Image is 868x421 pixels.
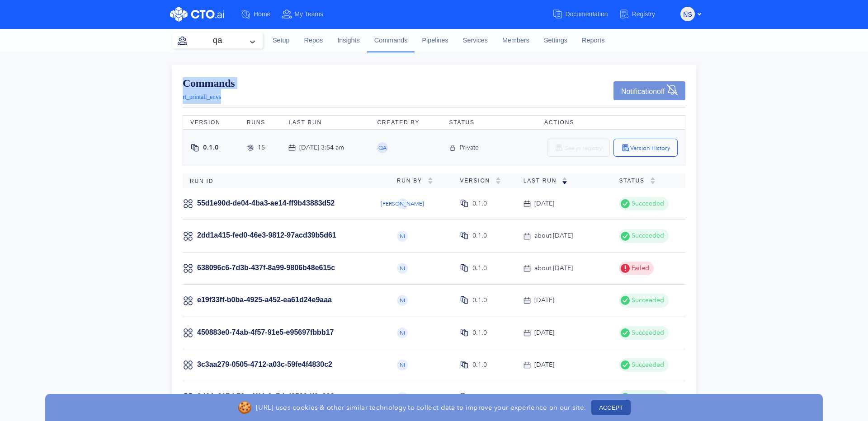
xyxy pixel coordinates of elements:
button: ACCEPT [591,400,631,415]
span: QA [378,145,387,150]
div: [DATE] [534,360,554,370]
span: Version [460,178,495,184]
div: [DATE] [534,328,554,338]
a: 3c3aa279-0505-4712-a03c-59fe4f4830c2 [197,360,332,368]
span: Succeeded [630,328,664,338]
a: 8d64c617-b76c-4f11-9e7d-d3590df6a388 [197,393,334,400]
div: [DATE] 3:54 am [299,143,344,153]
span: Succeeded [630,360,664,370]
span: NS [683,7,692,22]
button: NS [680,7,695,21]
img: CTO.ai Logo [170,7,224,22]
th: Runs [240,116,282,130]
th: Last Run [281,116,370,130]
span: NI [400,298,405,303]
span: My Teams [294,10,323,18]
img: version-history.svg [621,143,630,152]
a: Settings [537,28,575,53]
a: 450883e0-74ab-4f57-91e5-e95697fbbb17 [197,328,334,336]
img: sorting-empty.svg [495,177,501,184]
div: Private [460,143,479,153]
div: 0.1.0 [472,328,487,338]
span: NI [400,330,405,336]
span: NI [400,234,405,239]
a: 55d1e90d-de04-4ba3-ae14-ff9b43883d52 [197,199,335,207]
span: 0.1.0 [203,143,219,152]
a: Commands [183,78,235,89]
div: 15 [258,143,265,153]
span: Succeeded [630,295,664,305]
div: 0.1.0 [472,231,487,241]
button: Version History [613,139,678,157]
span: NI [400,362,405,368]
a: Setup [265,28,297,53]
span: [PERSON_NAME] [381,201,424,206]
a: Pipelines [415,28,455,53]
div: 0.1.0 [472,295,487,305]
a: 2dd1a415-fed0-46e3-9812-97acd39b5d61 [197,231,336,239]
th: Status [442,116,498,130]
span: Succeeded [630,199,664,209]
span: Home [254,10,270,18]
th: Actions [498,116,685,130]
a: Repos [297,28,330,53]
span: Succeeded [630,231,664,241]
img: sorting-down.svg [562,177,567,184]
button: Notificationoff [613,81,685,100]
a: 638096c6-7d3b-437f-8a99-9806b48e615c [197,264,335,271]
span: Failed [630,263,649,273]
button: qa [172,33,263,48]
a: Services [456,28,495,53]
div: [DATE] [534,199,554,209]
div: 0.1.0 [472,263,487,273]
a: Commands [367,28,415,52]
span: Status [619,178,650,184]
span: Documentation [565,10,608,18]
img: sorting-empty.svg [650,177,656,184]
div: [DATE] [534,295,554,305]
th: Version [183,116,240,130]
p: [URL] uses cookies & other similar technology to collect data to improve your experience on our s... [256,403,586,412]
div: about [DATE] [534,231,573,241]
img: sorting-empty.svg [428,177,433,184]
th: Created By [370,116,442,130]
div: 0.1.0 [472,360,487,370]
span: Run By [397,178,428,184]
span: Last Run [524,178,562,184]
img: private-icon.svg [449,144,456,152]
a: Registry [619,6,666,23]
a: Home [241,6,281,23]
div: 0.1.0 [472,392,487,402]
iframe: Chat Widget [823,378,868,421]
div: 0.1.0 [472,199,487,209]
span: NI [400,266,405,271]
span: Registry [632,10,655,18]
a: My Teams [281,6,334,23]
div: about [DATE] [534,263,573,273]
span: 🍪 [237,399,252,416]
th: Run ID [183,173,390,188]
a: Reports [575,28,612,53]
a: Insights [330,28,367,53]
div: [DATE] [534,392,554,402]
span: rt_printall_envs [183,94,221,100]
a: e19f33ff-b0ba-4925-a452-ea61d24e9aaa [197,296,332,304]
a: Documentation [552,6,618,23]
a: Members [495,28,537,53]
span: Succeeded [630,392,664,402]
